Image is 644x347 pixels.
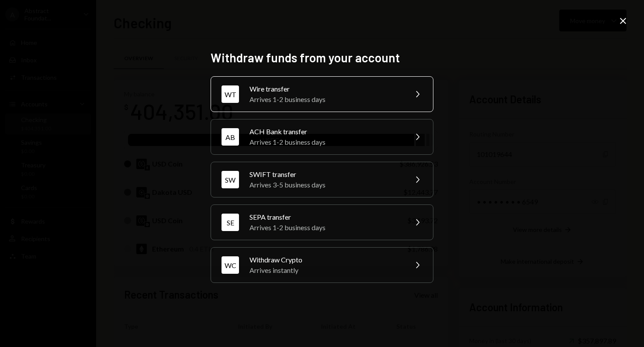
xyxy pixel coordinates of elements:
div: Arrives instantly [249,265,402,276]
button: WTWire transferArrives 1-2 business days [211,76,433,112]
button: ABACH Bank transferArrives 1-2 business days [211,119,433,155]
div: SW [222,171,239,188]
button: SESEPA transferArrives 1-2 business days [211,204,433,240]
h2: Withdraw funds from your account [211,49,433,66]
div: Withdraw Crypto [249,255,402,265]
div: AB [222,128,239,146]
div: Arrives 3-5 business days [249,180,402,190]
button: WCWithdraw CryptoArrives instantly [211,247,433,283]
div: SEPA transfer [249,212,402,222]
div: Arrives 1-2 business days [249,137,402,147]
div: Arrives 1-2 business days [249,94,402,105]
div: WC [222,256,239,274]
div: SE [222,214,239,231]
div: SWIFT transfer [249,169,402,180]
div: WT [222,85,239,103]
div: Arrives 1-2 business days [249,222,402,233]
div: Wire transfer [249,84,402,94]
div: ACH Bank transfer [249,126,402,137]
button: SWSWIFT transferArrives 3-5 business days [211,162,433,197]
